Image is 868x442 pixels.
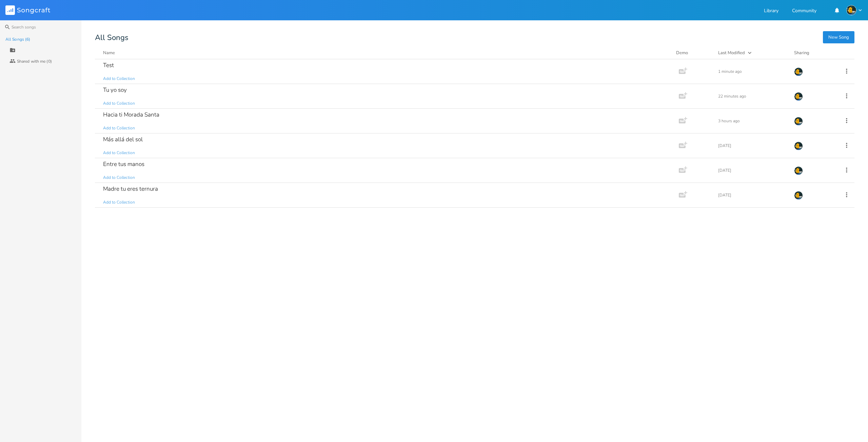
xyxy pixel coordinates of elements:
[103,62,114,68] div: Test
[718,94,786,98] div: 22 minutes ago
[794,67,803,76] img: Luis Gerardo Bonilla Ramírez
[103,112,159,118] div: Hacia ti Morada Santa
[103,76,135,82] span: Add to Collection
[103,199,135,205] span: Add to Collection
[103,175,135,181] span: Add to Collection
[103,150,135,156] span: Add to Collection
[103,87,127,93] div: Tu yo soy
[718,50,745,56] div: Last Modified
[846,5,856,15] img: Luis Gerardo Bonilla Ramírez
[103,186,158,192] div: Madre tu eres ternura
[103,50,115,56] div: Name
[718,144,786,148] div: [DATE]
[794,142,803,150] img: Luis Gerardo Bonilla Ramírez
[718,49,786,56] button: Last Modified
[676,49,710,56] div: Demo
[794,166,803,175] img: Luis Gerardo Bonilla Ramírez
[794,191,803,200] img: Luis Gerardo Bonilla Ramírez
[103,125,135,131] span: Add to Collection
[718,193,786,197] div: [DATE]
[792,8,816,14] a: Community
[103,49,668,56] button: Name
[718,69,786,73] div: 1 minute ago
[17,59,52,63] div: Shared with me (0)
[794,117,803,126] img: Luis Gerardo Bonilla Ramírez
[794,49,835,56] div: Sharing
[794,92,803,101] img: Luis Gerardo Bonilla Ramírez
[764,8,778,14] a: Library
[718,119,786,123] div: 3 hours ago
[103,161,144,167] div: Entre tus manos
[5,37,30,41] div: All Songs (6)
[823,31,854,43] button: New Song
[718,168,786,172] div: [DATE]
[103,101,135,106] span: Add to Collection
[103,136,143,142] div: Más allá del sol
[95,34,854,41] div: All Songs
